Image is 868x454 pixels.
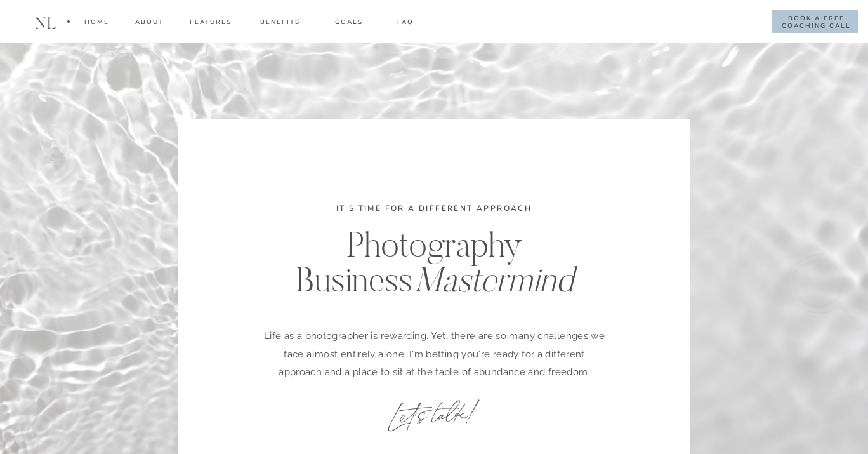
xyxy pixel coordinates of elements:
[249,227,619,291] p: Photography Business
[781,15,851,30] a: book a free coaching call
[189,17,232,32] a: FEATURES
[412,257,573,302] i: Mastermind
[327,390,541,436] a: Let's talk!
[258,17,302,32] a: Benefits
[32,15,60,32] h1: nl
[84,17,109,32] a: Home
[327,17,371,32] a: goals
[397,17,414,32] a: FAQ
[135,17,164,32] a: about
[261,327,607,378] h3: Life as a photographer is rewarding. Yet, there are so many challenges we face almost entirely al...
[287,203,581,237] h3: it's time for a different approach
